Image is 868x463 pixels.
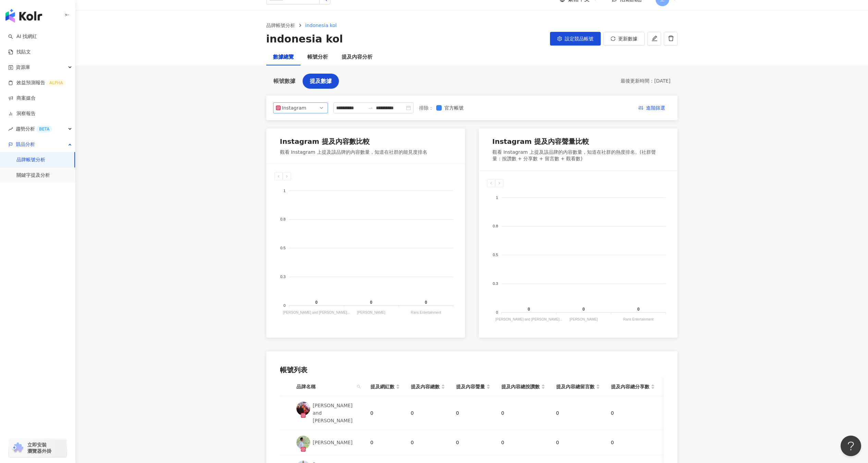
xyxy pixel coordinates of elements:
[456,439,490,446] div: 0
[357,385,361,389] span: search
[280,217,285,222] tspan: 0.8
[370,439,400,446] div: 0
[611,383,649,390] span: 提及內容總分享數
[16,137,35,152] span: 競品分析
[551,377,606,396] th: 提及內容總留言數
[8,95,36,102] a: 商案媒合
[310,78,332,84] span: 提及數據
[313,402,359,424] div: [PERSON_NAME] and [PERSON_NAME]
[265,22,296,29] a: 品牌帳號分析
[36,126,52,133] div: BETA
[646,103,665,114] span: 進階篩選
[841,436,861,456] iframe: Help Scout Beacon - Open
[496,196,498,200] tspan: 1
[8,110,36,117] a: 洞察報告
[280,275,285,279] tspan: 0.3
[606,377,660,396] th: 提及內容總分享數
[368,105,373,111] span: to
[296,436,359,449] a: KOL Avatar[PERSON_NAME]
[442,104,466,112] span: 官方帳號
[16,157,45,163] a: 品牌帳號分析
[283,189,285,193] tspan: 1
[623,317,653,321] tspan: Rans Entertainment
[16,172,50,179] a: 關鍵字提及分析
[611,439,655,446] div: 0
[303,74,339,89] button: 提及數據
[618,36,637,41] span: 更新數據
[496,310,498,314] tspan: 0
[411,311,441,315] tspan: Rans Entertainment
[5,9,42,23] img: logo
[556,439,600,446] div: 0
[370,409,400,417] div: 0
[556,383,595,390] span: 提及內容總留言數
[296,402,359,424] a: KOL Avatar[PERSON_NAME] and [PERSON_NAME]
[556,409,600,417] div: 0
[651,35,658,41] span: edit
[411,439,445,446] div: 0
[603,32,645,46] button: 更新數據
[501,439,545,446] div: 0
[16,60,30,75] span: 資源庫
[11,442,24,453] img: chrome extension
[16,121,52,137] span: 趨勢分析
[501,383,540,390] span: 提及內容總按讚數
[8,49,31,55] a: 找貼文
[411,409,445,417] div: 0
[313,439,353,446] div: [PERSON_NAME]
[280,365,664,375] div: 帳號列表
[8,127,13,132] span: rise
[307,53,328,61] div: 帳號分析
[9,439,66,457] a: chrome extension立即安裝 瀏覽器外掛
[365,377,405,396] th: 提及網紅數
[273,78,295,84] span: 帳號數據
[296,383,354,390] span: 品牌名稱
[495,317,562,321] tspan: [PERSON_NAME] and [PERSON_NAME]...
[368,105,373,111] span: swap-right
[565,36,594,41] span: 設定競品帳號
[283,303,285,308] tspan: 0
[557,36,562,41] span: setting
[668,35,674,41] span: delete
[283,311,350,315] tspan: [PERSON_NAME] and [PERSON_NAME]...
[570,317,598,321] tspan: [PERSON_NAME]
[296,436,310,449] img: KOL Avatar
[456,383,485,390] span: 提及內容聲量
[633,102,671,113] button: 進階篩選
[280,149,427,156] div: 觀看 Instagram 上提及該品牌的內容數量，知道在社群的能見度排名
[550,32,601,46] button: 設定競品帳號
[357,311,385,315] tspan: [PERSON_NAME]
[621,78,670,85] div: 最後更新時間 ： [DATE]
[501,409,545,417] div: 0
[296,402,310,415] img: KOL Avatar
[493,224,498,228] tspan: 0.8
[405,377,451,396] th: 提及內容總數
[305,23,337,28] span: indonesia kol
[492,149,664,162] div: 觀看 Instagram 上提及該品牌的內容數量，知道在社群的熱度排名。(社群聲量：按讚數 + 分享數 + 留言數 + 觀看數)
[27,442,51,454] span: 立即安裝 瀏覽器外掛
[660,377,715,396] th: 提及內容總互動數
[493,281,498,286] tspan: 0.3
[280,246,285,250] tspan: 0.5
[493,253,498,257] tspan: 0.5
[280,137,370,146] div: Instagram 提及內容數比較
[419,104,433,112] label: 排除 ：
[411,383,440,390] span: 提及內容總數
[266,32,343,46] div: indonesia kol
[282,103,304,113] div: Instagram
[8,33,37,40] a: searchAI 找網紅
[342,53,372,61] div: 提及內容分析
[611,409,655,417] div: 0
[492,137,589,146] div: Instagram 提及內容聲量比較
[370,383,394,390] span: 提及網紅數
[456,409,490,417] div: 0
[8,79,65,86] a: 效益預測報告ALPHA
[266,74,303,89] button: 帳號數據
[496,377,551,396] th: 提及內容總按讚數
[355,381,362,392] span: search
[273,53,294,61] div: 數據總覽
[611,36,615,41] span: sync
[451,377,496,396] th: 提及內容聲量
